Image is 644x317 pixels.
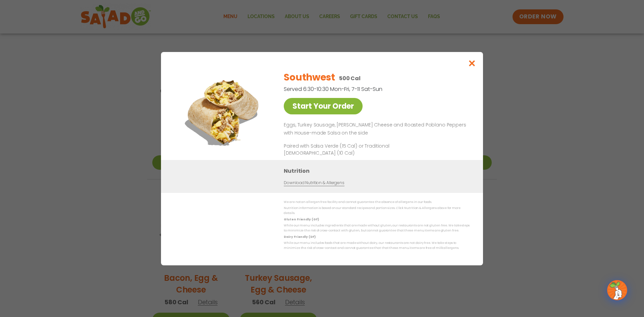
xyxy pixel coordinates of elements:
p: Nutrition information is based on our standard recipes and portion sizes. Click Nutrition & Aller... [284,206,470,216]
strong: Dairy Friendly (DF) [284,234,315,239]
strong: Gluten Friendly (GF) [284,217,319,221]
p: Served 6:30-10:30 Mon-Fri, 7-11 Sat-Sun [284,85,435,93]
h2: Southwest [284,70,335,85]
p: 500 Cal [339,74,361,83]
a: Start Your Order [284,98,363,114]
img: Featured product photo for Southwest [176,65,270,159]
img: wpChatIcon [608,281,627,300]
p: While our menu includes ingredients that are made without gluten, our restaurants are not gluten ... [284,223,470,233]
h3: Nutrition [284,166,473,175]
button: Close modal [461,52,483,74]
p: We are not an allergen free facility and cannot guarantee the absence of allergens in our foods. [284,200,470,205]
p: Paired with Salsa Verde (15 Cal) or Traditional [DEMOGRAPHIC_DATA] (10 Cal) [284,142,408,156]
p: Eggs, Turkey Sausage, [PERSON_NAME] Cheese and Roasted Poblano Peppers with House-made Salsa on t... [284,121,467,137]
a: Download Nutrition & Allergens [284,179,344,186]
p: While our menu includes foods that are made without dairy, our restaurants are not dairy free. We... [284,241,470,251]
